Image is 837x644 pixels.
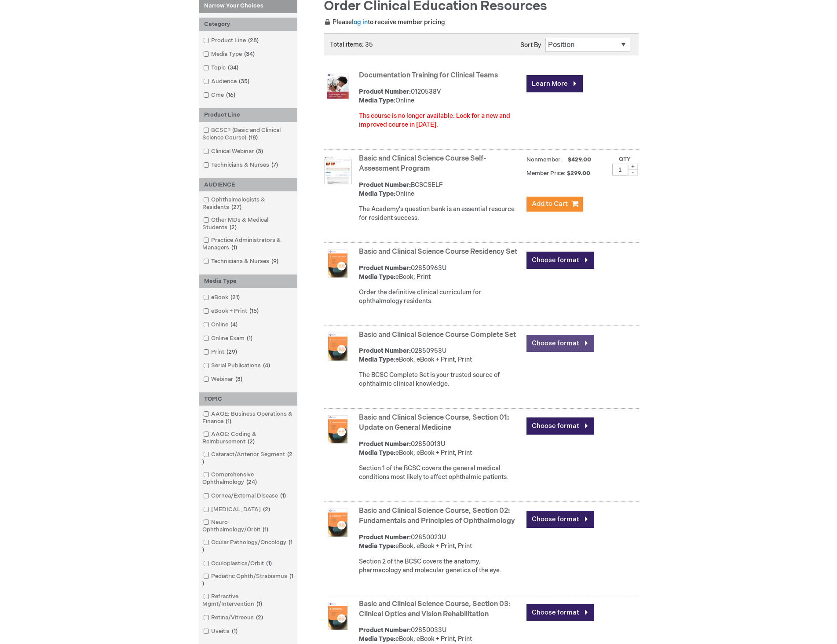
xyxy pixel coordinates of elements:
a: Audience35 [201,77,253,86]
a: Learn More [526,75,583,92]
a: Clinical Webinar3 [201,147,267,156]
div: 02850023U eBook, eBook + Print, Print [359,533,522,551]
div: 0120538V Online [359,88,522,105]
span: 1 [278,492,288,499]
span: 2 [202,451,292,465]
a: Media Type34 [201,50,258,59]
a: Oculoplastics/Orbit1 [201,560,275,568]
span: 16 [224,91,238,99]
strong: Media Type: [359,190,395,198]
a: eBook + Print15 [201,307,262,315]
a: log in [352,18,368,26]
strong: Member Price: [526,170,566,177]
div: Order the definitive clinical curriculum for ophthalmology residents. [359,288,522,306]
img: Basic and Clinical Science Course, Section 03: Clinical Optics and Vision Rehabilitation [324,602,352,630]
a: Online Exam1 [201,334,256,343]
a: Choose format [526,335,594,352]
a: Basic and Clinical Science Course Complete Set [359,331,516,339]
span: 1 [264,560,274,567]
strong: Media Type: [359,356,395,363]
span: 27 [229,204,244,211]
a: Choose format [526,252,594,269]
div: AUDIENCE [199,178,297,192]
span: 9 [269,258,281,265]
span: 1 [245,335,255,342]
span: 2 [254,614,265,621]
div: 02850033U eBook, eBook + Print, Print [359,626,522,644]
a: Basic and Clinical Science Course, Section 02: Fundamentals and Principles of Ophthalmology [359,507,515,525]
div: Section 2 of the BCSC covers the anatomy, pharmacology and molecular genetics of the eye. [359,557,522,575]
a: Other MDs & Medical Students2 [201,216,295,232]
span: Add to Cart [532,200,568,208]
strong: Media Type: [359,97,395,104]
span: 1 [223,418,234,425]
a: Technicians & Nurses7 [201,161,281,169]
img: Documentation Training for Clinical Teams [324,73,352,101]
span: 2 [261,506,272,513]
a: Ocular Pathology/Oncology1 [201,538,295,554]
span: 2 [245,438,257,445]
a: Choose format [526,604,594,621]
div: Media Type [199,274,297,288]
span: 28 [246,37,261,44]
span: 4 [261,362,272,369]
img: Basic and Clinical Science Course Complete Set [324,333,352,361]
strong: Product Number: [359,534,411,541]
span: 7 [269,161,280,168]
span: 1 [230,628,240,635]
a: Pediatric Ophth/Strabismus1 [201,572,295,588]
div: Product Line [199,108,297,122]
span: 34 [242,51,257,58]
a: BCSC® (Basic and Clinical Science Course)18 [201,126,295,142]
strong: Product Number: [359,440,411,448]
label: Sort By [520,41,541,49]
input: Qty [612,164,628,176]
a: Refractive Mgmt/Intervention1 [201,593,295,608]
span: 15 [247,307,261,315]
div: 02850963U eBook, Print [359,264,522,282]
a: AAOE: Coding & Reimbursement2 [201,430,295,446]
a: Topic34 [201,64,242,72]
span: $429.00 [567,156,592,163]
span: 3 [254,148,265,155]
a: Cataract/Anterior Segment2 [201,450,295,466]
span: Please to receive member pricing [324,18,445,26]
span: 1 [202,573,293,587]
span: $299.00 [567,170,592,177]
a: Technicians & Nurses9 [201,257,282,266]
a: AAOE: Business Operations & Finance1 [201,410,295,426]
a: Comprehensive Ophthalmology24 [201,471,295,487]
span: 1 [254,600,264,607]
span: 21 [228,294,242,301]
strong: Media Type: [359,635,395,643]
a: Basic and Clinical Science Course Residency Set [359,248,517,256]
a: Basic and Clinical Science Course Self-Assessment Program [359,154,486,173]
div: Category [199,18,297,31]
a: Choose format [526,417,594,435]
span: 2 [227,224,239,231]
a: Product Line28 [201,37,262,45]
a: [MEDICAL_DATA]2 [201,505,274,514]
strong: Product Number: [359,88,411,95]
strong: Product Number: [359,181,411,189]
img: Basic and Clinical Science Course Self-Assessment Program [324,156,352,184]
div: 02850953U eBook, eBook + Print, Print [359,347,522,364]
span: 3 [233,376,245,383]
label: Qty [619,156,631,163]
div: TOPIC [199,392,297,406]
a: Webinar3 [201,375,246,384]
strong: Product Number: [359,264,411,272]
span: 1 [202,539,292,553]
span: 18 [246,134,260,141]
a: Documentation Training for Clinical Teams [359,71,498,80]
a: Retina/Vitreous2 [201,614,267,622]
img: Basic and Clinical Science Course, Section 01: Update on General Medicine [324,415,352,443]
a: Cornea/External Disease1 [201,492,289,500]
a: Print29 [201,348,241,356]
span: 29 [224,348,239,355]
span: Total items: 35 [330,41,373,48]
a: Cme16 [201,91,239,99]
img: Basic and Clinical Science Course, Section 02: Fundamentals and Principles of Ophthalmology [324,509,352,537]
button: Add to Cart [526,197,583,212]
span: 35 [237,78,252,85]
